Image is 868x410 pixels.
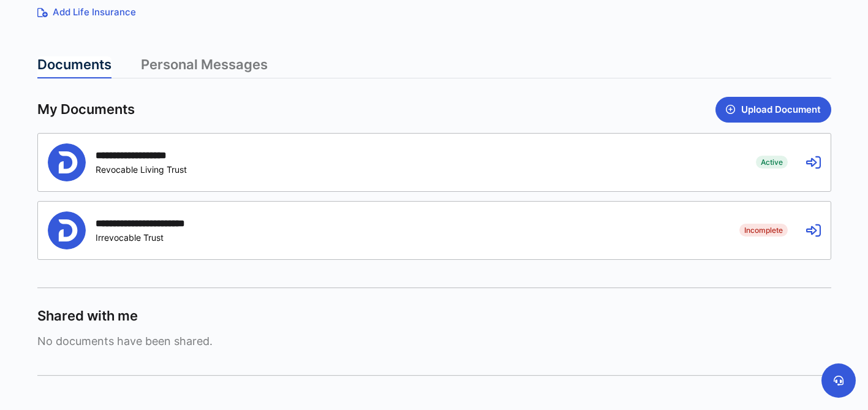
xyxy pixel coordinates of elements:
a: Personal Messages [141,56,268,78]
a: Add Life Insurance [37,6,831,20]
button: Upload Document [715,97,831,123]
img: Person [48,211,86,249]
span: My Documents [37,101,135,118]
a: Documents [37,56,111,78]
span: Shared with me [37,307,138,325]
span: Incomplete [739,224,788,236]
img: Person [48,143,86,181]
div: Revocable Living Trust [96,164,194,175]
div: Irrevocable Trust [96,232,217,243]
span: Active [756,156,788,168]
span: No documents have been shared. [37,335,831,347]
